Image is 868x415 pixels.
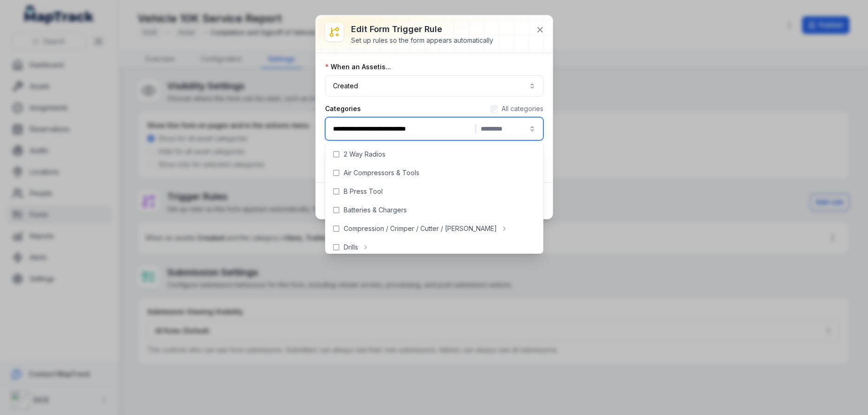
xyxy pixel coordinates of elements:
button: Created [325,75,543,97]
div: Set up rules so the form appears automatically [351,36,493,45]
h3: Edit form trigger rule [351,23,493,36]
span: Air Compressors & Tools [344,168,419,178]
span: B Press Tool [344,187,383,196]
label: All categories [502,104,543,113]
label: Categories [325,104,361,113]
span: 2 Way Radios [344,150,385,159]
span: Batteries & Chargers [344,205,407,215]
span: Drills [344,243,358,252]
label: When an Asset is... [325,62,391,72]
span: Compression / Crimper / Cutter / [PERSON_NAME] [344,224,497,233]
button: | [325,117,543,140]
